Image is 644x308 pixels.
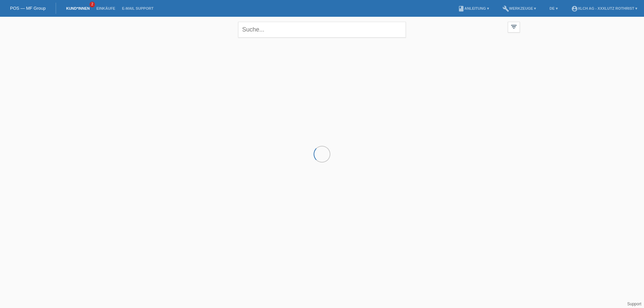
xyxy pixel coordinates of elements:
i: build [502,5,509,12]
a: E-Mail Support [119,6,157,10]
span: 2 [90,2,95,7]
i: account_circle [571,5,578,12]
a: Kund*innen [63,6,93,10]
a: POS — MF Group [10,6,46,11]
i: filter_list [510,23,518,30]
input: Suche... [238,22,406,38]
i: book [458,5,465,12]
a: DE ▾ [546,6,561,10]
a: bookAnleitung ▾ [454,6,492,10]
a: buildWerkzeuge ▾ [499,6,540,10]
a: Support [627,302,641,306]
a: Einkäufe [93,6,118,10]
a: account_circleXLCH AG - XXXLutz Rothrist ▾ [568,6,641,10]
